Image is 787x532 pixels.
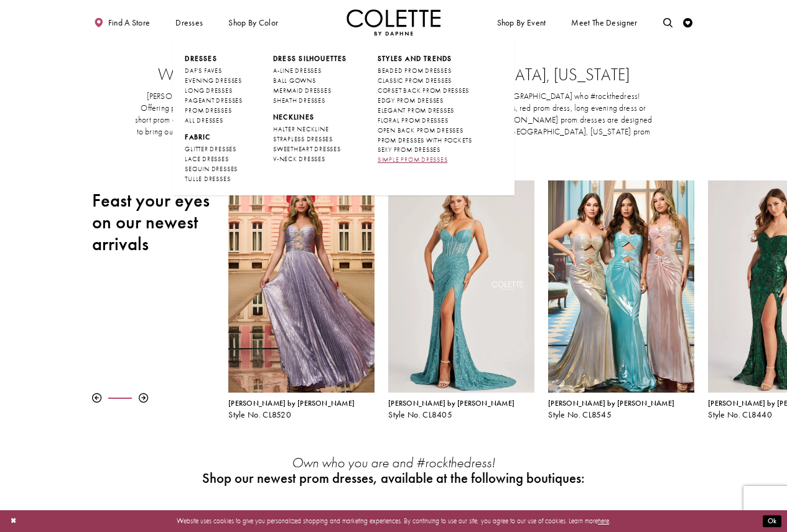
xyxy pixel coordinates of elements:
[273,67,322,75] span: A-LINE DRESSES
[388,409,452,420] span: Style No. CL8405
[185,96,242,106] a: PAGEANT DRESSES
[185,116,223,124] span: ALL DRESSES
[273,124,347,134] a: HALTER NECKLINE
[273,135,333,143] span: STRAPLESS DRESSES
[273,54,347,63] span: DRESS SILHOUETTES
[378,66,472,76] a: BEADED PROM DRESSES
[292,454,495,472] em: Own who you are and #rockthedress!
[185,96,242,105] span: PAGEANT DRESSES
[541,174,701,427] div: Colette by Daphne Style No. CL8545
[378,146,440,154] span: SEXY PROM DRESSES
[185,133,242,142] span: FABRIC
[548,398,674,408] span: [PERSON_NAME] by [PERSON_NAME]
[661,9,675,35] a: Toggle search
[378,86,472,96] a: CORSET BACK PROM DRESSES
[68,515,719,527] p: Website uses cookies to give you personalized shopping and marketing experiences. By continuing t...
[273,145,341,153] span: SWEETHEART DRESSES
[228,409,291,420] span: Style No. CL8520
[495,9,548,35] span: Shop By Event
[198,470,589,486] h2: Shop our newest prom dresses, available at the following boutiques:
[378,76,472,86] a: CLASSIC PROM DRESSES
[378,106,472,116] a: ELEGANT PROM DRESSES
[185,133,210,141] span: FABRIC
[273,76,347,86] a: BALL GOWNS
[378,96,472,106] a: EDGY PROM DRESSES
[185,174,242,184] a: TULLE DRESSES
[273,96,325,105] span: SHEATH DRESSES
[273,134,347,144] a: STRAPLESS DRESSES
[185,154,242,164] a: LACE DRESSES
[497,18,546,27] span: Shop By Event
[378,54,472,63] span: STYLES AND TRENDS
[111,65,676,84] h2: Where to buy prom dresses in [GEOGRAPHIC_DATA], [US_STATE]
[378,106,454,114] span: ELEGANT PROM DRESSES
[185,86,232,95] span: LONG DRESSES
[273,96,347,106] a: SHEATH DRESSES
[273,54,347,63] span: DRESS SILHOUETTES
[6,513,21,530] button: Close Dialog
[185,145,236,153] span: GLITTER DRESSES
[173,9,205,35] span: Dresses
[185,165,238,173] span: SEQUIN DRESSES
[92,190,215,255] h2: Feast your eyes on our newest arrivals
[378,156,447,164] span: SIMPLE PROM DRESSES
[378,155,472,165] a: SIMPLE PROM DRESSES
[347,9,441,35] a: Visit Home Page
[569,9,640,35] a: Meet the designer
[273,155,325,163] span: V-NECK DRESSES
[185,66,242,76] a: DAF'S FAVES
[763,515,781,527] button: Submit Dialog
[548,409,612,420] span: Style No. CL8545
[228,180,374,393] a: Visit Colette by Daphne Style No. CL8520 Page
[228,399,374,419] div: Colette by Daphne Style No. CL8520
[378,136,472,144] span: PROM DRESSES WITH POCKETS
[273,113,347,122] span: NECKLINES
[273,66,347,76] a: A-LINE DRESSES
[347,9,441,35] img: Colette by Daphne
[133,91,654,150] p: [PERSON_NAME] by [PERSON_NAME] is THE incredible, premiere prom dress collection for those in [GE...
[273,154,347,164] a: V-NECK DRESSES
[185,67,221,75] span: DAF'S FAVES
[378,67,451,75] span: BEADED PROM DRESSES
[226,9,281,35] span: Shop by color
[548,180,694,393] a: Visit Colette by Daphne Style No. CL8545 Page
[273,113,314,121] span: NECKLINES
[185,54,242,63] span: Dresses
[378,54,452,63] span: STYLES AND TRENDS
[378,116,448,124] span: FLORAL PROM DRESSES
[548,399,694,419] div: Colette by Daphne Style No. CL8545
[708,409,772,420] span: Style No. CL8440
[228,18,278,27] span: Shop by color
[185,155,228,163] span: LACE DRESSES
[221,174,381,427] div: Colette by Daphne Style No. CL8520
[175,18,203,27] span: Dresses
[388,180,534,393] a: Visit Colette by Daphne Style No. CL8405 Page
[108,18,151,27] span: Find a store
[273,77,316,85] span: BALL GOWNS
[273,86,347,96] a: MERMAID DRESSES
[378,116,472,126] a: FLORAL PROM DRESSES
[92,9,152,35] a: Find a store
[273,125,328,133] span: HALTER NECKLINE
[381,174,541,427] div: Colette by Daphne Style No. CL8405
[185,106,242,116] a: PROM DRESSES
[571,18,637,27] span: Meet the designer
[378,126,463,134] span: OPEN BACK PROM DRESSES
[185,175,230,183] span: TULLE DRESSES
[378,96,444,105] span: EDGY PROM DRESSES
[273,86,331,95] span: MERMAID DRESSES
[185,76,242,86] a: EVENING DRESSES
[228,398,355,408] span: [PERSON_NAME] by [PERSON_NAME]
[598,516,609,525] a: here
[378,86,469,95] span: CORSET BACK PROM DRESSES
[185,54,217,63] span: Dresses
[378,145,472,155] a: SEXY PROM DRESSES
[185,106,231,114] span: PROM DRESSES
[378,77,452,85] span: CLASSIC PROM DRESSES
[378,126,472,136] a: OPEN BACK PROM DRESSES
[185,144,242,154] a: GLITTER DRESSES
[388,399,534,419] div: Colette by Daphne Style No. CL8405
[185,86,242,96] a: LONG DRESSES
[388,398,515,408] span: [PERSON_NAME] by [PERSON_NAME]
[185,164,242,174] a: SEQUIN DRESSES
